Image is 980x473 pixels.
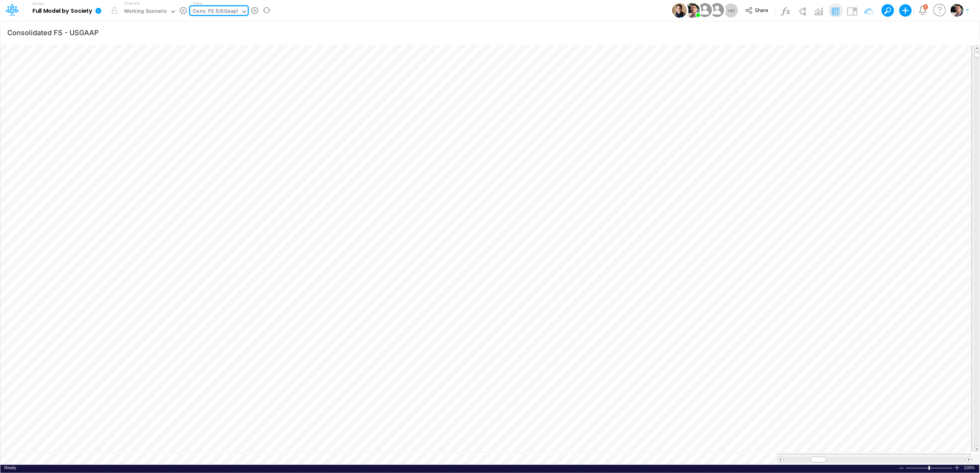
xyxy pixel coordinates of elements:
span: 100% [964,465,976,471]
img: User Image Icon [709,2,726,19]
label: View [193,0,202,6]
input: Type a title here [7,24,812,40]
button: Share [741,5,773,17]
span: Share [755,7,768,13]
div: Zoom Out [899,465,905,471]
div: In Ready mode [4,465,16,471]
label: Model [32,2,44,6]
img: User Image Icon [685,3,700,18]
div: Zoom [906,465,954,471]
img: User Image Icon [672,3,687,18]
a: Notifications [919,6,927,15]
label: Scenario [124,0,140,6]
div: Cons. FS (USGaap) [193,7,238,16]
div: Zoom level [964,465,976,471]
b: Full Model by Society [32,8,92,15]
div: Zoom In [954,465,960,471]
img: User Image Icon [696,2,714,19]
div: 2 unread items [925,5,927,9]
span: Ready [4,465,16,470]
div: Working Scenario [124,7,167,16]
span: + 45 [727,8,735,13]
div: Zoom [929,466,930,470]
